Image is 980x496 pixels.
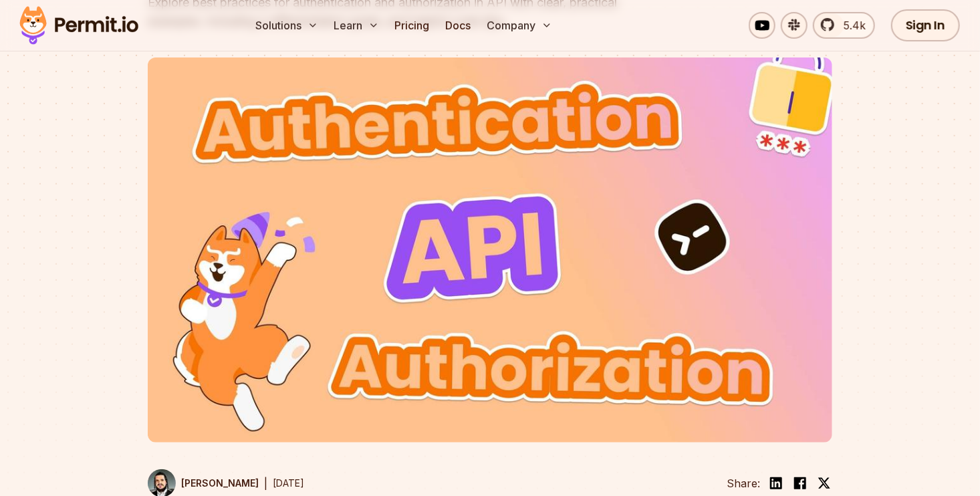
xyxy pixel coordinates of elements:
p: [PERSON_NAME] [181,477,259,490]
time: [DATE] [273,477,304,489]
img: facebook [792,475,808,491]
img: linkedin [768,475,784,491]
button: Learn [329,12,384,39]
a: Docs [441,12,477,39]
li: Share: [727,475,760,491]
a: 5.4k [813,12,875,39]
button: Company [482,12,558,39]
a: Pricing [390,12,435,39]
a: Sign In [891,9,960,41]
span: 5.4k [836,17,866,33]
img: Best Practices for Authentication and Authorization in API [148,57,832,443]
button: Solutions [251,12,324,39]
div: | [264,475,267,491]
img: twitter [818,477,831,490]
img: Permit logo [13,3,144,48]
